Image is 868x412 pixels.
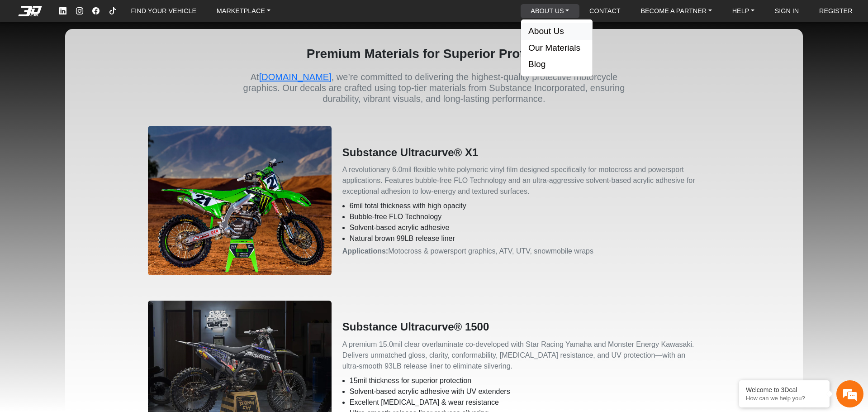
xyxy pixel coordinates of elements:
[259,72,332,82] a: [DOMAIN_NAME]
[148,126,331,275] img: Substance Ultracurve X1 print media
[350,397,720,408] li: Excellent [MEDICAL_DATA] & wear resistance
[213,4,274,18] a: MARKETPLACE
[342,246,720,257] p: Motocross & powersport graphics, ATV, UTV, snowmobile wraps
[521,23,593,40] button: About Us
[10,47,24,60] div: Navigation go back
[746,386,823,393] div: Welcome to 3Dcal
[771,4,803,18] a: SIGN IN
[729,4,758,18] a: HELP
[350,375,720,386] li: 15mil thickness for superior protection
[240,72,627,104] p: At , we’re committed to delivering the highest-quality protective motorcycle graphics. Our decals...
[342,144,720,161] h2: Substance Ultracurve® X1
[350,222,720,233] li: Solvent‑based acrylic adhesive
[816,4,856,18] a: REGISTER
[240,43,627,64] h1: Premium Materials for Superior Protection
[128,4,200,18] a: FIND YOUR VEHICLE
[350,211,720,222] li: Bubble‑free FLO Technology
[527,4,573,18] a: ABOUT US
[637,4,715,18] a: BECOME A PARTNER
[350,233,720,244] li: Natural brown 99LB release liner
[61,268,117,296] div: FAQs
[342,339,720,372] p: A premium 15.0mil clear overlaminate co‑developed with Star Racing Yamaha and Monster Energy Kawa...
[342,247,388,255] strong: Applications:
[116,268,172,296] div: Articles
[521,56,593,73] button: Blog
[342,164,720,197] p: A revolutionary 6.0mil flexible white polymeric vinyl film designed specifically for motocross an...
[521,40,593,57] button: Our Materials
[148,5,170,26] div: Minimize live chat window
[61,48,166,59] div: Chat with us now
[586,4,624,18] a: CONTACT
[342,319,720,335] h2: Substance Ultracurve® 1500
[746,395,823,402] p: How can we help you?
[350,386,720,397] li: Solvent‑based acrylic adhesive with UV extenders
[5,283,61,290] span: Conversation
[52,106,125,192] span: We're online!
[5,236,172,268] textarea: Type your message and hit 'Enter'
[350,201,720,211] li: 6mil total thickness with high opacity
